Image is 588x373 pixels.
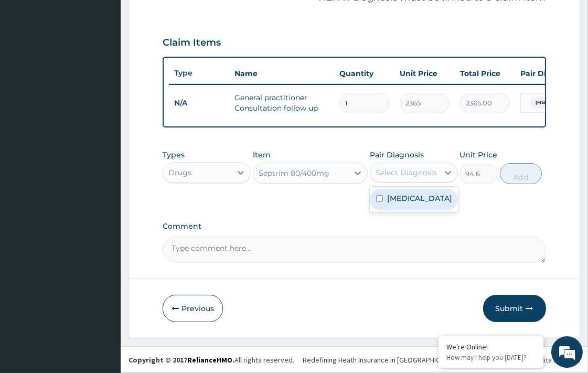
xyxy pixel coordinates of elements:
th: Total Price [455,63,515,84]
div: Drugs [168,167,191,178]
img: d_794563401_company_1708531726252_794563401 [19,52,42,79]
div: We're Online! [446,342,536,351]
th: Type [169,63,229,83]
footer: All rights reserved. [121,346,588,373]
button: Previous [163,295,223,322]
div: Minimize live chat window [172,5,197,30]
label: Comment [163,222,546,231]
button: Add [500,163,542,184]
span: We're online! [61,116,145,222]
th: Name [229,63,334,84]
p: How may I help you today? [446,353,536,362]
label: Types [163,151,185,159]
h3: Claim Items [163,37,221,49]
a: RelianceHMO [187,355,232,365]
th: Quantity [334,63,394,84]
div: Chat with us now [55,59,176,72]
label: Item [253,150,271,160]
label: Pair Diagnosis [370,150,424,160]
td: General practitioner Consultation follow up [229,87,334,119]
textarea: Type your message and hit 'Enter' [5,255,200,292]
div: Redefining Heath Insurance in [GEOGRAPHIC_DATA] using Telemedicine and Data Science! [303,355,580,365]
td: N/A [169,93,229,113]
div: Septrim 80/400mg [259,168,329,178]
label: [MEDICAL_DATA] [387,193,452,204]
button: Submit [483,295,546,322]
strong: Copyright © 2017 . [129,355,234,365]
label: Unit Price [459,150,497,160]
th: Unit Price [394,63,455,84]
div: Select Diagnosis [376,167,437,178]
span: [MEDICAL_DATA] [530,98,580,108]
